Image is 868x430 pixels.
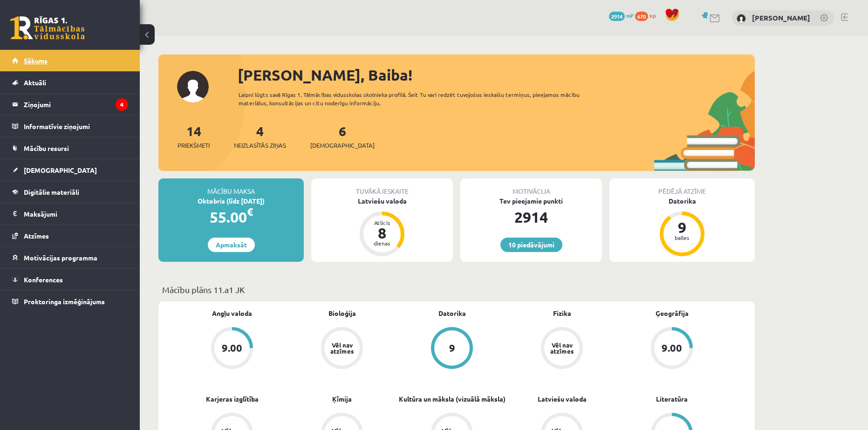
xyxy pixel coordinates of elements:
[12,94,128,115] a: Ziņojumi4
[234,123,286,150] a: 4Neizlasītās ziņas
[460,196,602,206] div: Tev pieejamie punkti
[24,166,97,174] span: [DEMOGRAPHIC_DATA]
[10,16,85,40] a: Rīgas 1. Tālmācības vidusskola
[609,12,625,21] span: 2914
[158,206,304,228] div: 55.00
[116,98,128,111] i: 4
[310,123,375,150] a: 6[DEMOGRAPHIC_DATA]
[222,343,242,353] div: 9.00
[553,308,571,318] a: Fizika
[24,94,128,115] legend: Ziņojumi
[449,343,455,353] div: 9
[662,343,682,353] div: 9.00
[12,247,128,268] a: Motivācijas programma
[310,141,375,150] span: [DEMOGRAPHIC_DATA]
[238,64,755,86] div: [PERSON_NAME], Baiba!
[368,225,396,240] div: 8
[12,159,128,181] a: [DEMOGRAPHIC_DATA]
[507,327,617,371] a: Vēl nav atzīmes
[212,308,252,318] a: Angļu valoda
[460,178,602,196] div: Motivācija
[12,203,128,225] a: Maksājumi
[609,12,634,19] a: 2914 mP
[668,235,696,240] div: balles
[609,196,755,206] div: Datorika
[656,394,688,404] a: Literatūra
[549,342,575,354] div: Vēl nav atzīmes
[12,225,128,246] a: Atzīmes
[12,50,128,71] a: Sākums
[24,188,79,196] span: Digitālie materiāli
[24,116,128,137] legend: Informatīvie ziņojumi
[368,220,396,225] div: Atlicis
[656,308,689,318] a: Ģeogrāfija
[500,238,562,252] a: 10 piedāvājumi
[234,141,286,150] span: Neizlasītās ziņas
[24,56,48,65] span: Sākums
[12,137,128,159] a: Mācību resursi
[368,240,396,246] div: dienas
[12,72,128,93] a: Aktuāli
[737,14,746,23] img: Baiba Gertnere
[329,342,355,354] div: Vēl nav atzīmes
[12,291,128,312] a: Proktoringa izmēģinājums
[24,297,105,306] span: Proktoringa izmēģinājums
[617,327,727,371] a: 9.00
[12,116,128,137] a: Informatīvie ziņojumi
[438,308,466,318] a: Datorika
[460,206,602,228] div: 2914
[626,12,634,19] span: mP
[24,253,97,262] span: Motivācijas programma
[24,203,128,225] legend: Maksājumi
[24,78,46,87] span: Aktuāli
[24,232,49,240] span: Atzīmes
[247,205,253,218] span: €
[538,394,587,404] a: Latviešu valoda
[208,238,255,252] a: Apmaksāt
[178,123,210,150] a: 14Priekšmeti
[311,178,453,196] div: Tuvākā ieskaite
[178,141,210,150] span: Priekšmeti
[158,178,304,196] div: Mācību maksa
[397,327,507,371] a: 9
[311,196,453,206] div: Latviešu valoda
[24,144,69,152] span: Mācību resursi
[635,12,660,19] a: 670 xp
[158,196,304,206] div: Oktobris (līdz [DATE])
[12,269,128,290] a: Konferences
[752,13,810,22] a: [PERSON_NAME]
[649,12,656,19] span: xp
[287,327,397,371] a: Vēl nav atzīmes
[609,196,755,258] a: Datorika 9 balles
[635,12,648,21] span: 670
[206,394,259,404] a: Karjeras izglītība
[311,196,453,258] a: Latviešu valoda Atlicis 8 dienas
[332,394,352,404] a: Ķīmija
[609,178,755,196] div: Pēdējā atzīme
[24,275,63,284] span: Konferences
[239,90,596,107] div: Laipni lūgts savā Rīgas 1. Tālmācības vidusskolas skolnieka profilā. Šeit Tu vari redzēt tuvojošo...
[668,220,696,235] div: 9
[177,327,287,371] a: 9.00
[162,283,751,296] p: Mācību plāns 11.a1 JK
[328,308,356,318] a: Bioloģija
[399,394,506,404] a: Kultūra un māksla (vizuālā māksla)
[12,181,128,203] a: Digitālie materiāli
